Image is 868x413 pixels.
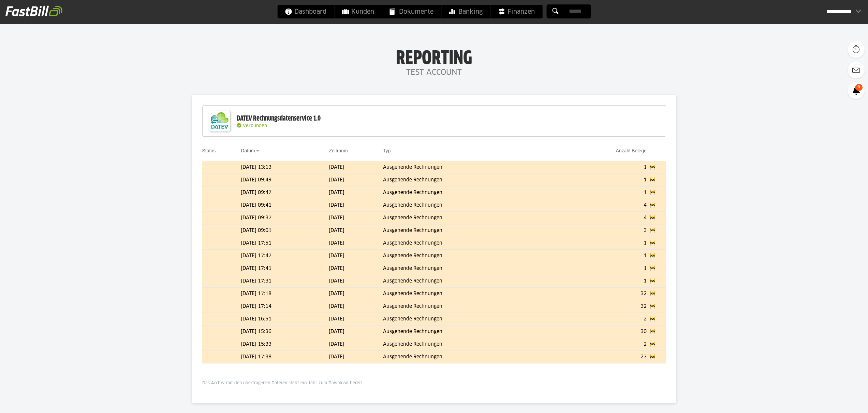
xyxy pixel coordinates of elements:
[649,275,666,288] td: 🚧
[241,313,329,326] td: [DATE] 16:51
[342,5,374,18] span: Kunden
[855,84,863,91] span: 6
[206,107,233,135] img: DATEV-Datenservice Logo
[329,174,383,187] td: [DATE]
[241,148,255,153] a: Datum
[241,224,329,237] td: [DATE] 09:01
[383,313,553,326] td: Ausgehende Rechnungen
[277,5,334,18] a: Dashboard
[383,212,553,224] td: Ausgehende Rechnungen
[383,199,553,212] td: Ausgehende Rechnungen
[848,82,865,99] a: 6
[553,275,649,288] td: 1
[553,313,649,326] td: 2
[553,161,649,174] td: 1
[241,288,329,300] td: [DATE] 17:18
[237,114,321,123] div: DATEV Rechnungsdatenservice 1.0
[329,199,383,212] td: [DATE]
[285,5,326,18] span: Dashboard
[649,161,666,174] td: 🚧
[383,351,553,363] td: Ausgehende Rechnungen
[553,224,649,237] td: 3
[329,313,383,326] td: [DATE]
[241,338,329,351] td: [DATE] 15:33
[243,124,267,128] span: Verbunden
[241,199,329,212] td: [DATE] 09:41
[241,187,329,199] td: [DATE] 09:47
[256,150,261,152] img: sort_desc.gif
[649,250,666,262] td: 🚧
[241,212,329,224] td: [DATE] 09:37
[649,313,666,326] td: 🚧
[329,187,383,199] td: [DATE]
[5,5,62,16] img: fastbill_logo_white.png
[383,288,553,300] td: Ausgehende Rechnungen
[383,161,553,174] td: Ausgehende Rechnungen
[383,262,553,275] td: Ausgehende Rechnungen
[383,187,553,199] td: Ausgehende Rechnungen
[553,174,649,187] td: 1
[329,224,383,237] td: [DATE]
[553,212,649,224] td: 4
[241,275,329,288] td: [DATE] 17:31
[649,212,666,224] td: 🚧
[241,326,329,338] td: [DATE] 15:36
[329,237,383,250] td: [DATE]
[68,48,800,66] h1: Reporting
[383,174,553,187] td: Ausgehende Rechnungen
[382,5,441,18] a: Dokumente
[334,5,382,18] a: Kunden
[553,237,649,250] td: 1
[241,351,329,363] td: [DATE] 17:38
[329,262,383,275] td: [DATE]
[649,351,666,363] td: 🚧
[815,393,861,410] iframe: Öffnet ein Widget, in dem Sie weitere Informationen finden
[241,262,329,275] td: [DATE] 17:41
[553,199,649,212] td: 4
[649,262,666,275] td: 🚧
[241,161,329,174] td: [DATE] 13:13
[553,326,649,338] td: 30
[202,381,666,386] p: Das Archiv mit den übertragenen Dateien steht ein Jahr zum Download bereit
[329,288,383,300] td: [DATE]
[383,275,553,288] td: Ausgehende Rechnungen
[329,326,383,338] td: [DATE]
[241,174,329,187] td: [DATE] 09:49
[383,224,553,237] td: Ausgehende Rechnungen
[383,326,553,338] td: Ausgehende Rechnungen
[202,148,216,153] a: Status
[329,300,383,313] td: [DATE]
[383,300,553,313] td: Ausgehende Rechnungen
[329,338,383,351] td: [DATE]
[329,161,383,174] td: [DATE]
[329,351,383,363] td: [DATE]
[553,250,649,262] td: 1
[553,288,649,300] td: 32
[649,174,666,187] td: 🚧
[241,250,329,262] td: [DATE] 17:47
[649,187,666,199] td: 🚧
[490,5,542,18] a: Finanzen
[329,275,383,288] td: [DATE]
[389,5,433,18] span: Dokumente
[616,148,646,153] a: Anzahl Belege
[649,237,666,250] td: 🚧
[649,300,666,313] td: 🚧
[329,250,383,262] td: [DATE]
[649,288,666,300] td: 🚧
[553,262,649,275] td: 1
[329,148,348,153] a: Zeitraum
[241,237,329,250] td: [DATE] 17:51
[329,212,383,224] td: [DATE]
[553,351,649,363] td: 27
[383,237,553,250] td: Ausgehende Rechnungen
[649,326,666,338] td: 🚧
[553,300,649,313] td: 32
[441,5,490,18] a: Banking
[649,338,666,351] td: 🚧
[383,148,391,153] a: Typ
[241,300,329,313] td: [DATE] 17:14
[383,338,553,351] td: Ausgehende Rechnungen
[553,338,649,351] td: 2
[649,224,666,237] td: 🚧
